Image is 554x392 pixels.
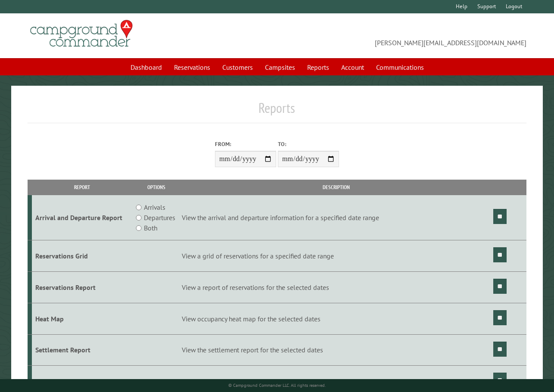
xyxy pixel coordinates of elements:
a: Campsites [260,59,300,75]
label: To: [278,140,339,148]
td: View the settlement report for the selected dates [181,334,492,366]
a: Reports [302,59,334,75]
th: Options [132,180,181,195]
td: Reservations Report [32,271,132,303]
small: © Campground Commander LLC. All rights reserved. [228,383,326,388]
img: Campground Commander [28,17,135,50]
label: Both [144,223,157,233]
td: View the arrival and departure information for a specified date range [181,195,492,240]
span: [PERSON_NAME][EMAIL_ADDRESS][DOMAIN_NAME] [277,24,526,48]
a: Reservations [169,59,215,75]
a: Customers [217,59,258,75]
label: From: [215,140,276,148]
a: Dashboard [125,59,167,75]
th: Description [181,180,492,195]
td: View a grid of reservations for a specified date range [181,240,492,272]
td: View occupancy heat map for the selected dates [181,303,492,334]
td: Heat Map [32,303,132,334]
a: Account [336,59,369,75]
td: Arrival and Departure Report [32,195,132,240]
td: Settlement Report [32,334,132,366]
th: Report [32,180,132,195]
td: View a report of reservations for the selected dates [181,271,492,303]
a: Communications [371,59,429,75]
label: Arrivals [144,202,165,212]
h1: Reports [28,100,526,123]
td: Reservations Grid [32,240,132,272]
label: Departures [144,212,175,223]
